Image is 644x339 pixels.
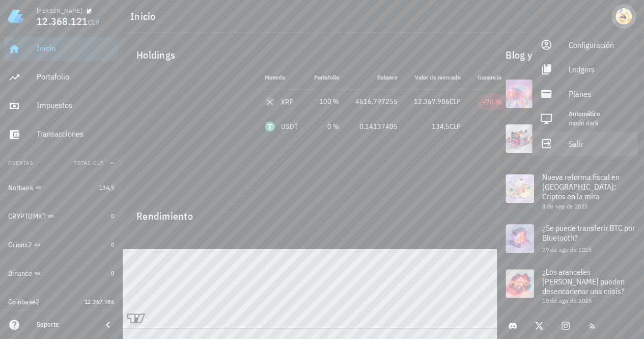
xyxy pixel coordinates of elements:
span: 12.367.986 [85,298,114,305]
th: Moneda [257,65,306,90]
div: Planes [569,84,630,104]
span: modo Dark [569,119,598,127]
img: LedgiFi [8,8,24,24]
span: 0 [111,241,114,248]
span: Total CLP [74,160,104,166]
a: ¿Los aranceles [PERSON_NAME] pueden desencadenar una crisis? 18 de ago de 2025 [497,261,644,311]
th: Portafolio [306,65,347,90]
span: 18 de ago de 2025 [542,297,592,304]
span: Ganancia [478,73,508,81]
div: USDT-icon [265,121,275,132]
div: avatar [615,8,632,24]
a: Coinbase2 12.367.986 [4,290,118,314]
div: Ledgers [569,59,630,80]
span: ¿Se puede transferir BTC por Bluetooth? [542,223,635,243]
div: 0 % [314,121,339,132]
a: ¿Se puede transferir BTC por Bluetooth? 29 de ago de 2025 [497,216,644,261]
span: CLP [450,97,461,106]
span: 134,5 [99,184,114,191]
div: Rendimiento [128,200,491,224]
div: Soporte [37,321,94,329]
div: XRP [281,97,294,107]
div: Holdings [128,39,491,71]
div: Notbank [8,184,34,192]
div: Portafolio [37,72,114,82]
a: CRYPTOMKT 0 [4,204,118,228]
div: Coinbase2 [8,298,40,306]
h1: Inicio [130,8,160,24]
a: Nueva reforma fiscal en [GEOGRAPHIC_DATA]: Criptos en la mira 8 de sep de 2025 [497,166,644,216]
div: -70 % [483,97,501,107]
div: Binance [8,269,32,278]
div: 0,14137405 [355,121,398,132]
span: 8 de sep de 2025 [542,202,587,210]
div: 100 % [314,96,339,107]
span: ¿Los aranceles [PERSON_NAME] pueden desencadenar una crisis? [542,267,625,296]
div: Orionx2 [8,241,32,249]
a: Charting by TradingView [127,314,145,323]
div: Impuestos [37,100,114,110]
a: Binance 0 [4,261,118,285]
span: CLP [88,18,100,27]
div: Transacciones [37,129,114,139]
div: Automático [569,110,630,118]
span: 12.368.121 [37,14,88,28]
span: 0 [111,269,114,277]
span: 29 de ago de 2025 [542,246,592,253]
div: XRP-icon [265,97,275,107]
span: 12.367.986 [414,97,450,106]
div: USDT [281,121,298,132]
div: [PERSON_NAME] [37,7,82,15]
th: Valor de mercado [406,65,469,90]
div: Configuración [569,35,630,55]
button: CuentasTotal CLP [4,151,118,175]
th: Balance [347,65,406,90]
a: Inicio [4,37,118,61]
a: Portafolio [4,65,118,90]
div: CRYPTOMKT [8,212,46,221]
a: Transacciones [4,122,118,147]
div: Inicio [37,43,114,53]
div: Salir [569,134,630,154]
span: 134,5 [432,122,450,131]
a: Notbank 134,5 [4,175,118,200]
div: 4616,797255 [355,96,398,107]
span: CLP [450,122,461,131]
span: Nueva reforma fiscal en [GEOGRAPHIC_DATA]: Criptos en la mira [542,172,620,201]
a: Orionx2 0 [4,232,118,257]
span: 0 [111,212,114,220]
a: Impuestos [4,94,118,118]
